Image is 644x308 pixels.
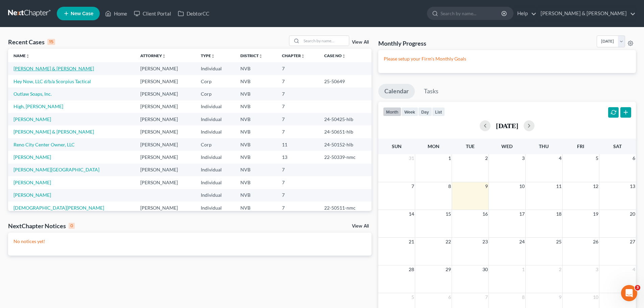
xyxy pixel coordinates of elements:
span: 20 [629,210,636,218]
div: 15 [47,39,55,45]
td: NVB [235,125,276,138]
span: 30 [482,265,488,274]
a: Home [102,7,130,20]
span: 1 [521,265,525,274]
i: unfold_more [259,54,263,58]
h2: [DATE] [496,122,518,129]
td: Individual [195,113,235,125]
h3: Monthly Progress [378,39,426,47]
span: 3 [595,265,599,274]
span: 7 [484,293,488,301]
div: NextChapter Notices [8,222,75,230]
span: Fri [577,143,584,149]
span: Tue [466,143,475,149]
span: 21 [408,238,415,246]
a: [PERSON_NAME] [14,154,51,160]
a: Outlaw Soaps, Inc. [14,91,52,97]
td: [PERSON_NAME] [135,202,195,214]
td: NVB [235,88,276,100]
i: unfold_more [211,54,215,58]
input: Search by name... [302,36,349,46]
span: 9 [558,293,562,301]
span: 10 [592,293,599,301]
span: 11 [555,182,562,190]
span: Thu [539,143,549,149]
td: 7 [277,88,319,100]
span: 23 [482,238,488,246]
span: 8 [448,182,452,190]
span: 19 [592,210,599,218]
td: 24-50152-hlb [319,138,372,151]
a: Tasks [418,84,445,99]
a: Reno City Center Owner, LLC [14,142,75,147]
a: High, [PERSON_NAME] [14,103,63,109]
span: 4 [632,265,636,274]
span: 6 [448,293,452,301]
span: 15 [445,210,452,218]
td: [PERSON_NAME] [135,62,195,75]
button: list [432,107,445,116]
div: 0 [69,223,75,229]
td: 7 [277,125,319,138]
a: Nameunfold_more [14,53,30,58]
a: View All [352,224,369,229]
button: week [401,107,418,116]
td: 7 [277,164,319,176]
td: NVB [235,164,276,176]
span: New Case [71,11,93,16]
td: Individual [195,125,235,138]
a: [PERSON_NAME][GEOGRAPHIC_DATA] [14,167,99,172]
span: 2 [558,265,562,274]
td: Individual [195,164,235,176]
i: unfold_more [301,54,305,58]
span: 17 [519,210,525,218]
td: NVB [235,189,276,202]
a: [PERSON_NAME] [14,180,51,185]
td: 22-50339-nmc [319,151,372,163]
span: 26 [592,238,599,246]
span: 27 [629,238,636,246]
a: Client Portal [130,7,174,20]
td: 22-50511-nmc [319,202,372,214]
a: Typeunfold_more [201,53,215,58]
span: 8 [521,293,525,301]
a: DebtorCC [174,7,213,20]
i: unfold_more [26,54,30,58]
td: NVB [235,176,276,189]
p: Please setup your Firm's Monthly Goals [384,55,630,62]
td: 25-50649 [319,75,372,88]
td: Individual [195,176,235,189]
td: Corp [195,88,235,100]
td: [PERSON_NAME] [135,164,195,176]
td: [PERSON_NAME] [135,113,195,125]
td: NVB [235,100,276,113]
td: Individual [195,62,235,75]
a: [PERSON_NAME] & [PERSON_NAME] [537,7,636,20]
a: Case Nounfold_more [324,53,346,58]
span: 3 [521,154,525,162]
td: Individual [195,189,235,202]
span: 29 [445,265,452,274]
span: 25 [555,238,562,246]
td: 7 [277,176,319,189]
span: 5 [411,293,415,301]
td: Individual [195,151,235,163]
span: 7 [411,182,415,190]
td: Corp [195,75,235,88]
span: 2 [484,154,488,162]
span: 4 [558,154,562,162]
a: [PERSON_NAME] & [PERSON_NAME] [14,66,94,71]
td: [PERSON_NAME] [135,125,195,138]
td: Corp [195,138,235,151]
a: [DEMOGRAPHIC_DATA][PERSON_NAME] [14,205,104,211]
td: Individual [195,202,235,214]
a: [PERSON_NAME] & [PERSON_NAME] [14,129,94,135]
span: 13 [629,182,636,190]
span: 28 [408,265,415,274]
p: No notices yet! [14,238,366,245]
span: 12 [592,182,599,190]
td: Individual [195,100,235,113]
a: Chapterunfold_more [282,53,305,58]
td: NVB [235,62,276,75]
td: 11 [277,138,319,151]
